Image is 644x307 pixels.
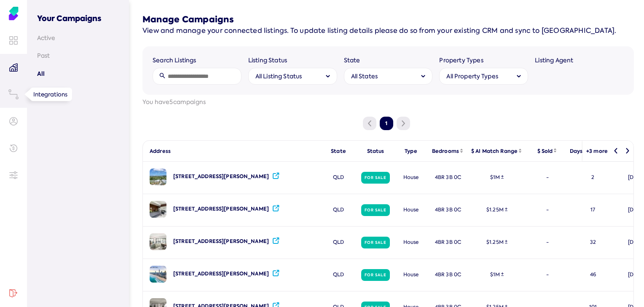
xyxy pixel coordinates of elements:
div: 46 [569,259,617,291]
div: - [526,259,569,291]
div: 4BR 3B 0C [428,227,468,259]
div: QLD [320,162,357,194]
div: +3 more [586,147,608,155]
div: $ 1M [490,271,504,278]
div: [STREET_ADDRESS][PERSON_NAME] [173,238,269,245]
div: State [331,147,346,155]
label: For Sale [365,272,386,278]
div: $ Sold [537,147,558,155]
div: [STREET_ADDRESS][PERSON_NAME] [173,173,269,180]
label: Property Types [439,56,528,65]
img: Soho Agent Portal Home [7,7,20,20]
div: 4BR 3B 0C [428,162,468,194]
div: 4BR 3B 0C [428,259,468,291]
div: QLD [320,194,357,226]
img: image [150,233,166,250]
div: Address [143,147,320,155]
div: $ 1.25M [486,206,507,214]
img: image [150,266,166,283]
div: house [394,227,428,259]
div: 2 [569,162,617,194]
a: All [37,69,119,78]
div: Days on Market [570,147,617,155]
div: house [394,162,428,194]
div: house [394,194,428,226]
div: [STREET_ADDRESS][PERSON_NAME] [173,270,269,278]
h5: Manage Campaigns [142,13,634,25]
div: [STREET_ADDRESS][PERSON_NAME] [173,206,269,213]
div: Bedrooms [432,147,464,155]
h3: Your Campaigns [37,3,119,24]
label: Listing Agent [535,56,624,65]
div: 17 [569,194,617,226]
div: 32 [569,227,617,259]
label: You have 5 campaigns [142,98,634,107]
a: Active [37,34,119,42]
label: For Sale [365,208,386,213]
div: Status [367,147,384,155]
div: $ 1M [490,174,504,181]
p: View and manage your connected listings. To update listing details please do so from your existin... [142,25,634,36]
div: - [526,162,569,194]
img: image [150,168,166,185]
div: - [526,194,569,226]
label: Search Listings [153,56,241,65]
label: For Sale [365,175,386,180]
div: 4BR 3B 0C [428,194,468,226]
a: Past [37,52,119,59]
button: 1 [380,117,393,130]
div: QLD [320,259,357,291]
div: Type [405,147,417,155]
label: For Sale [365,240,386,245]
div: QLD [320,227,357,259]
img: image [150,201,166,218]
label: Listing Status [248,56,337,65]
label: State [344,56,433,65]
div: - [526,227,569,259]
div: house [394,259,428,291]
div: $ AI Match Range [471,147,523,155]
div: $ 1.25M [486,239,507,246]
